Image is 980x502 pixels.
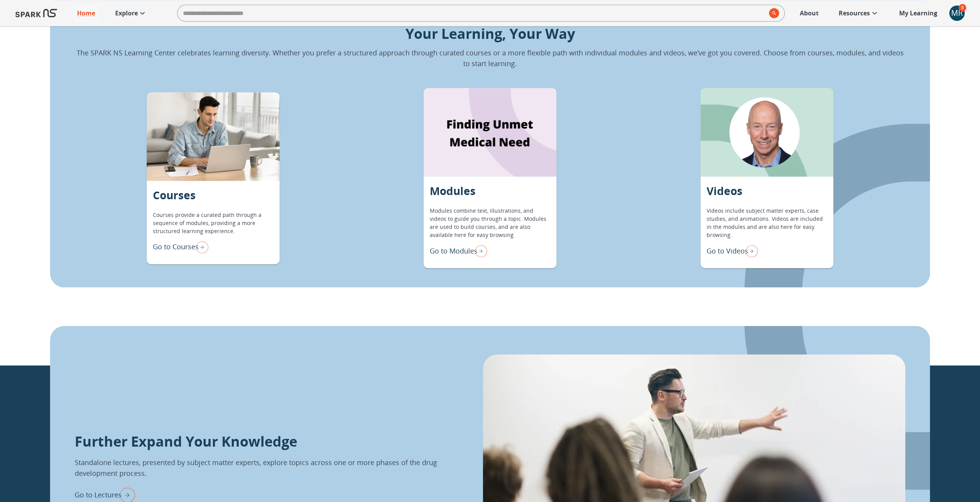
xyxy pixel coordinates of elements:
p: Courses provide a curated path through a sequence of modules, providing a more structured learnin... [153,211,273,235]
img: Logo of SPARK at Stanford [15,4,57,22]
p: Videos include subject matter experts, case studies, and animations. Videos are included in the m... [707,207,827,239]
a: About [796,5,823,22]
p: Resources [839,8,870,18]
a: Resources [835,5,883,22]
p: Go to Modules [430,246,477,256]
p: The SPARK NS Learning Center celebrates learning diversity. Whether you prefer a structured appro... [75,47,905,69]
p: Modules combine text, illustrations, and videos to guide you through a topic. Modules are used to... [430,207,550,239]
p: Courses [153,187,196,203]
div: Go to Modules [430,243,487,259]
button: search [766,5,779,21]
div: Modules [424,88,556,177]
div: Go to Courses [153,239,208,255]
div: MR [949,5,965,21]
a: My Learning [895,5,941,22]
p: Your Learning, Your Way [75,23,905,44]
a: Home [73,5,99,22]
p: About [800,8,819,18]
p: Further Expand Your Knowledge [75,432,297,451]
p: Modules [430,183,476,199]
p: Videos [707,183,742,199]
p: Standalone lectures, presented by subject matter experts, explore topics across one or more phase... [75,457,444,479]
div: Videos [700,88,833,177]
span: 8 [958,4,966,12]
img: right arrow [193,239,208,255]
img: right arrow [472,243,487,259]
button: account of current user [949,5,965,21]
p: Go to Videos [707,246,748,256]
p: My Learning [899,8,937,18]
p: Explore [115,8,138,18]
div: Go to Videos [707,243,758,259]
p: Go to Lectures [75,490,122,500]
p: Home [77,8,95,18]
img: right arrow [742,243,758,259]
a: Explore [111,5,151,22]
div: Courses [147,92,280,181]
p: Go to Courses [153,242,199,252]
